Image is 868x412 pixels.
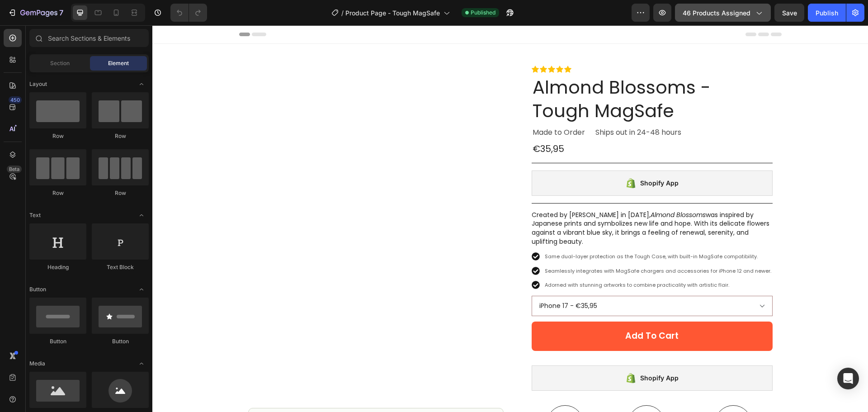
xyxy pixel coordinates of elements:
h1: Almond Blossoms - Tough MagSafe [379,49,620,98]
div: Button [92,337,149,346]
div: Row [92,189,149,197]
span: Product Page - Tough MagSafe [345,8,440,18]
p: Seamlessly integrates with MagSafe chargers and accessories for iPhone 12 and newer. [392,242,619,250]
button: Add to cart [379,296,620,326]
span: 46 products assigned [683,8,750,18]
span: Save [782,9,797,17]
span: / [341,8,344,18]
div: Row [29,189,86,197]
span: Toggle open [134,208,149,223]
button: Save [774,4,804,22]
span: Section [50,59,70,67]
div: Add to cart [473,305,526,317]
div: 450 [9,96,22,104]
span: Created by [PERSON_NAME] in [DATE], [379,185,498,194]
span: was inspired by Japanese prints and symbolizes new life and hope. With its delicate flowers again... [379,185,617,221]
div: Row [92,132,149,140]
em: Almond Blossoms [498,185,553,194]
p: Same dual-layer protection as the Tough Case, with built-in MagSafe compatibility. [392,227,619,235]
p: Ships out in 24-48 hours [443,101,619,114]
span: Element [108,59,129,67]
div: Beta [7,166,22,173]
p: Made to Order [380,101,438,114]
div: Button [29,337,86,346]
span: Toggle open [134,356,149,371]
div: Shopify App [488,152,526,163]
div: €35,95 [379,117,620,130]
div: Open Intercom Messenger [837,368,859,389]
div: Heading [29,263,86,271]
span: Toggle open [134,77,149,91]
span: Published [471,9,495,17]
iframe: Design area [152,25,868,412]
p: Adorned with stunning artworks to combine practicality with artistic flair. [392,256,619,264]
p: 7 [59,7,63,18]
span: Media [29,360,45,368]
div: Undo/Redo [170,4,207,22]
div: Row [29,132,86,140]
button: Publish [808,4,846,22]
button: 7 [4,4,67,22]
span: Button [29,285,46,294]
span: Toggle open [134,282,149,297]
div: Shopify App [488,347,526,358]
div: Text Block [92,263,149,271]
div: Publish [816,8,838,18]
button: 46 products assigned [675,4,771,22]
span: Text [29,211,41,219]
input: Search Sections & Elements [29,29,149,47]
span: Layout [29,80,47,88]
